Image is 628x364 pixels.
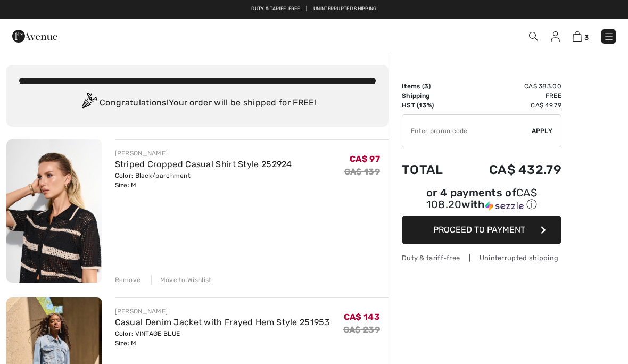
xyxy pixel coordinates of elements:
button: Proceed to Payment [402,216,561,244]
div: Move to Wishlist [151,275,212,285]
span: CA$ 143 [344,312,380,322]
img: 1ère Avenue [12,26,57,47]
div: [PERSON_NAME] [115,307,330,316]
td: Items ( ) [402,81,460,91]
span: 3 [584,34,589,42]
img: Menu [604,31,614,42]
td: HST (13%) [402,101,460,110]
div: [PERSON_NAME] [115,148,292,158]
img: Congratulation2.svg [78,93,100,114]
span: Apply [532,126,553,136]
a: Casual Denim Jacket with Frayed Hem Style 251953 [115,317,330,327]
div: Duty & tariff-free | Uninterrupted shipping [402,253,561,263]
img: Search [529,32,538,41]
td: Total [402,152,460,188]
img: My Info [551,31,560,42]
td: CA$ 432.79 [460,152,561,188]
div: or 4 payments of with [402,188,561,212]
div: Remove [115,275,141,285]
img: Striped Cropped Casual Shirt Style 252924 [6,139,102,283]
img: Sezzle [485,201,524,211]
span: CA$ 97 [350,154,380,164]
td: CA$ 49.79 [460,101,561,110]
span: CA$ 108.20 [426,186,537,211]
span: Proceed to Payment [433,225,525,235]
a: 1ère Avenue [12,30,57,40]
span: 3 [424,82,428,90]
a: 3 [573,30,589,43]
div: Color: VINTAGE BLUE Size: M [115,329,330,348]
input: Promo code [402,115,532,147]
div: or 4 payments ofCA$ 108.20withSezzle Click to learn more about Sezzle [402,188,561,216]
td: CA$ 383.00 [460,81,561,91]
div: Color: Black/parchment Size: M [115,171,292,190]
div: Congratulations! Your order will be shipped for FREE! [19,93,376,114]
td: Shipping [402,91,460,101]
td: Free [460,91,561,101]
img: Shopping Bag [573,31,582,42]
s: CA$ 139 [344,167,380,177]
s: CA$ 239 [343,325,380,335]
a: Striped Cropped Casual Shirt Style 252924 [115,159,292,169]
